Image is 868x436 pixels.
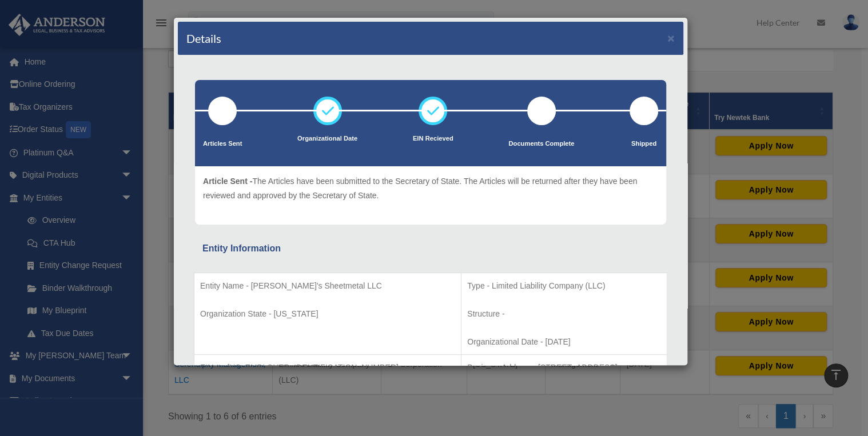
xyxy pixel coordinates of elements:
p: The Articles have been submitted to the Secretary of State. The Articles will be returned after t... [203,174,658,202]
button: × [667,32,675,44]
p: Structure - [467,307,661,321]
p: Documents Complete [508,138,574,150]
p: Organizational Date - [DATE] [467,335,661,349]
p: EIN # - [US_EMPLOYER_IDENTIFICATION_NUMBER] [200,361,455,375]
p: Organizational Date [297,133,357,145]
p: Type - Limited Liability Company (LLC) [467,279,661,293]
p: Business Address - [STREET_ADDRESS] [467,361,661,375]
p: Organization State - [US_STATE] [200,307,455,321]
p: EIN Recieved [413,133,453,145]
span: Article Sent - [203,177,252,186]
p: Entity Name - [PERSON_NAME]'s Sheetmetal LLC [200,279,455,293]
h4: Details [186,30,221,46]
p: Shipped [630,138,658,150]
p: Articles Sent [203,138,242,150]
div: Entity Information [202,241,659,257]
